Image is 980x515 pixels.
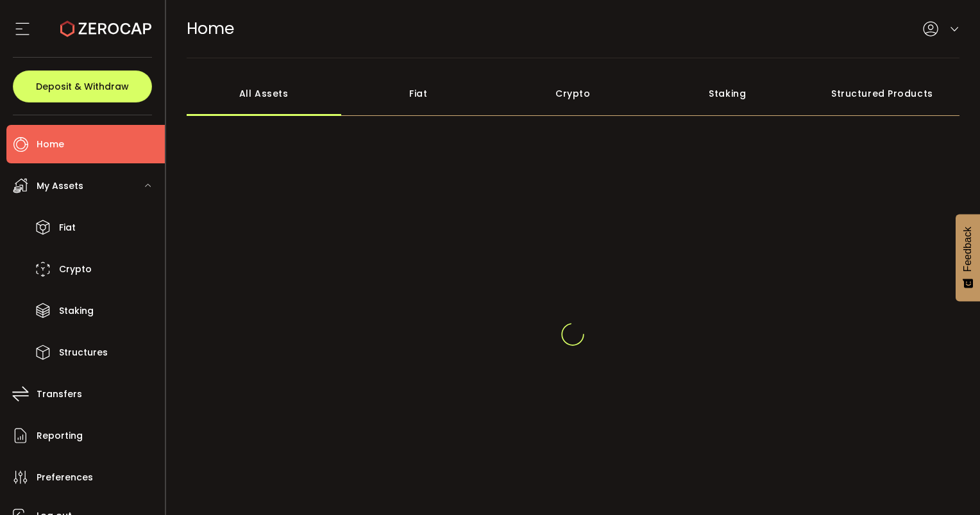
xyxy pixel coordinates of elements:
button: Deposit & Withdraw [13,70,152,102]
span: Fiat [59,218,76,237]
div: All Assets [187,71,341,116]
span: Feedback [962,227,974,272]
span: Home [37,135,64,154]
div: Crypto [496,71,650,116]
span: Crypto [59,260,92,279]
div: Structured Products [805,71,959,116]
span: Staking [59,302,94,320]
span: My Assets [37,177,83,195]
span: Transfers [37,385,82,404]
span: Home [187,17,234,40]
span: Deposit & Withdraw [36,82,129,91]
button: Feedback - Show survey [956,214,980,301]
div: Staking [650,71,805,116]
div: Fiat [341,71,496,116]
span: Preferences [37,468,93,487]
span: Structures [59,343,108,362]
span: Reporting [37,427,83,445]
